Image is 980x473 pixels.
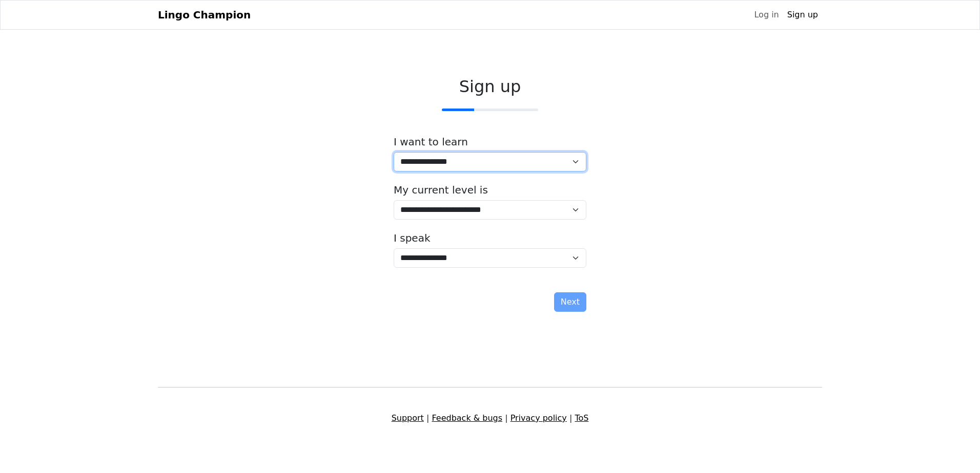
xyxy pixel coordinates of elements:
[750,5,783,25] a: Log in
[158,5,251,25] a: Lingo Champion
[432,413,502,423] a: Feedback & bugs
[575,413,588,423] a: ToS
[394,136,468,148] label: I want to learn
[392,413,424,423] a: Support
[152,412,828,424] div: | | |
[394,184,488,196] label: My current level is
[394,232,431,244] label: I speak
[394,77,586,96] h2: Sign up
[511,413,567,423] a: Privacy policy
[783,5,822,25] a: Sign up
